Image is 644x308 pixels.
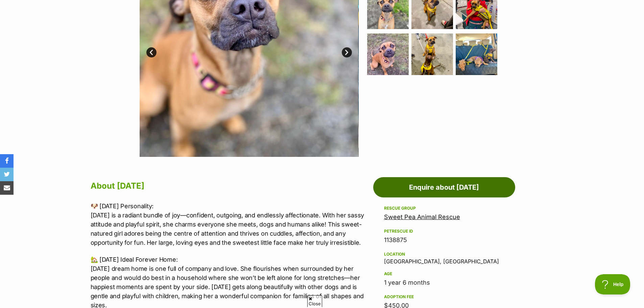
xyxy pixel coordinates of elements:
[384,250,504,264] div: [GEOGRAPHIC_DATA], [GEOGRAPHIC_DATA]
[384,278,504,287] div: 1 year 6 months
[373,177,515,197] a: Enquire about [DATE]
[307,295,322,307] span: Close
[384,235,504,245] div: 1138875
[384,271,504,277] div: Age
[384,294,504,300] div: Adoption fee
[367,33,409,75] img: Photo of Friday
[384,252,504,257] div: Location
[91,179,370,193] h2: About [DATE]
[411,33,453,75] img: Photo of Friday
[384,229,504,234] div: PetRescue ID
[342,47,352,57] a: Next
[146,47,157,57] a: Prev
[595,274,630,294] iframe: Help Scout Beacon - Open
[384,206,504,211] div: Rescue group
[456,33,497,75] img: Photo of Friday
[384,213,460,220] a: Sweet Pea Animal Rescue
[91,202,370,247] p: 🐶 [DATE] Personality: [DATE] is a radiant bundle of joy—confident, outgoing, and endlessly affect...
